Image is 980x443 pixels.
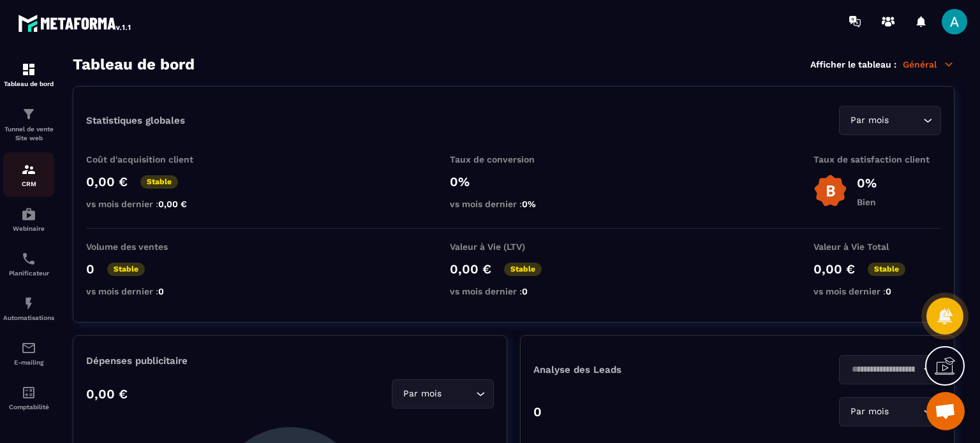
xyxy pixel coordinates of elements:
p: 0% [450,174,577,189]
img: accountant [21,385,36,400]
input: Search for option [847,363,920,377]
input: Search for option [891,113,920,127]
input: Search for option [891,405,920,419]
p: Tableau de bord [3,80,54,87]
p: Stable [868,263,905,276]
a: formationformationTableau de bord [3,52,54,97]
p: vs mois dernier : [450,286,577,296]
p: Général [903,59,954,70]
p: Coût d'acquisition client [86,154,214,164]
a: accountantaccountantComptabilité [3,375,54,420]
p: Comptabilité [3,403,54,410]
span: 0,00 € [158,199,187,209]
p: Webinaire [3,225,54,232]
div: Ouvrir le chat [926,392,965,430]
p: Stable [140,175,178,189]
p: vs mois dernier : [86,286,214,296]
a: formationformationTunnel de vente Site web [3,97,54,152]
p: Afficher le tableau : [810,59,896,69]
img: formation [21,162,36,177]
img: email [21,340,36,356]
input: Search for option [444,387,473,401]
img: formation [21,106,36,122]
p: Tunnel de vente Site web [3,125,54,143]
span: 0 [886,286,891,296]
span: 0% [522,199,536,209]
a: emailemailE-mailing [3,331,54,375]
a: formationformationCRM [3,152,54,197]
span: Par mois [847,405,891,419]
p: vs mois dernier : [86,199,214,209]
p: 0% [857,175,877,191]
div: Search for option [839,397,941,426]
img: scheduler [21,251,36,266]
p: 0,00 € [86,174,128,189]
span: Par mois [400,387,444,401]
h3: Tableau de bord [73,55,195,73]
p: Valeur à Vie Total [813,242,941,252]
p: Stable [107,263,145,276]
a: automationsautomationsWebinaire [3,197,54,242]
p: 0,00 € [450,261,491,277]
a: schedulerschedulerPlanificateur [3,242,54,286]
img: b-badge-o.b3b20ee6.svg [813,174,847,208]
p: vs mois dernier : [813,286,941,296]
p: Stable [504,263,542,276]
p: CRM [3,180,54,187]
img: automations [21,207,36,222]
p: Taux de conversion [450,154,577,164]
div: Search for option [392,379,494,409]
p: E-mailing [3,359,54,366]
a: automationsautomationsAutomatisations [3,286,54,331]
div: Search for option [839,106,941,135]
p: Analyse des Leads [533,364,738,375]
span: 0 [158,286,164,296]
p: Planificateur [3,270,54,277]
p: 0 [533,404,542,419]
img: formation [21,62,36,77]
img: logo [18,11,133,34]
p: Valeur à Vie (LTV) [450,242,577,252]
img: automations [21,296,36,311]
p: vs mois dernier : [450,199,577,209]
span: 0 [522,286,528,296]
p: 0,00 € [813,261,855,277]
p: Automatisations [3,314,54,321]
p: Dépenses publicitaire [86,355,494,367]
p: 0 [86,261,94,277]
p: Volume des ventes [86,242,214,252]
div: Search for option [839,355,941,384]
p: Statistiques globales [86,115,185,126]
p: Bien [857,197,877,207]
span: Par mois [847,113,891,127]
p: 0,00 € [86,386,128,402]
p: Taux de satisfaction client [813,154,941,164]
